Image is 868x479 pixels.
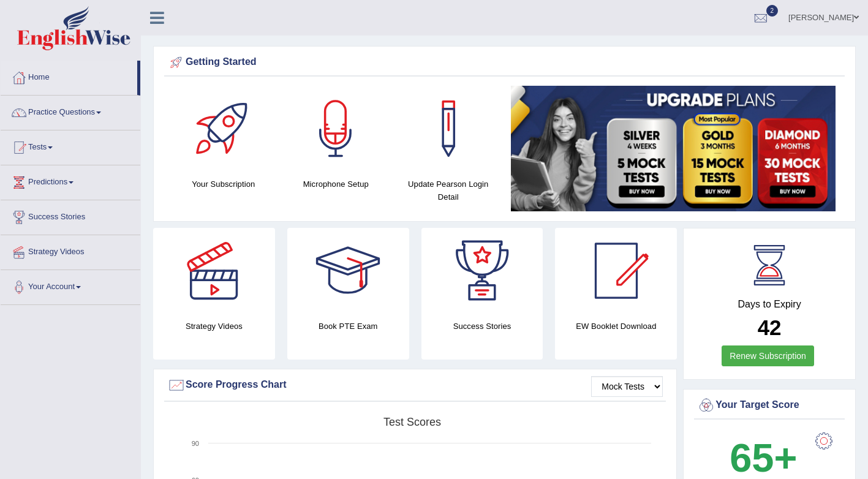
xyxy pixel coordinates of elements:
[1,235,140,266] a: Strategy Videos
[758,315,782,339] b: 42
[286,178,387,190] h4: Microphone Setup
[173,178,274,190] h4: Your Subscription
[1,61,137,91] a: Home
[421,320,543,333] h4: Success Stories
[398,178,499,203] h4: Update Pearson Login Detail
[511,86,836,211] img: small5.jpg
[766,5,779,17] span: 2
[153,320,275,333] h4: Strategy Videos
[383,416,441,428] tspan: Test scores
[287,320,409,333] h4: Book PTE Exam
[192,440,199,447] text: 90
[722,345,814,366] a: Renew Subscription
[697,396,842,415] div: Your Target Score
[1,96,140,126] a: Practice Questions
[1,270,140,301] a: Your Account
[555,320,677,333] h4: EW Booklet Download
[167,53,842,72] div: Getting Started
[697,299,842,310] h4: Days to Expiry
[1,200,140,231] a: Success Stories
[167,376,663,394] div: Score Progress Chart
[1,130,140,161] a: Tests
[1,165,140,196] a: Predictions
